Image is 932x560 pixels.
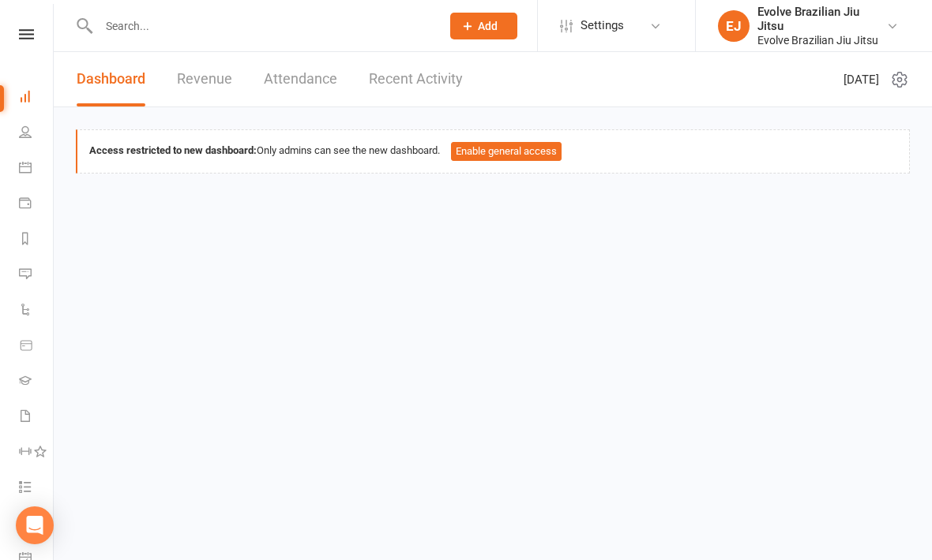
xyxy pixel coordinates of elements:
button: Add [450,13,517,39]
a: Payments [19,187,54,222]
input: Search... [94,15,430,37]
a: Recent Activity [369,52,463,106]
a: Dashboard [19,80,54,116]
a: Product Sales [19,329,54,364]
div: Evolve Brazilian Jiu Jitsu [757,33,886,47]
strong: Access restricted to new dashboard: [89,144,257,156]
button: Enable general access [451,142,562,161]
a: Dashboard [77,52,145,106]
a: Reports [19,222,54,258]
a: Revenue [177,52,232,106]
div: Open Intercom Messenger [16,506,54,544]
div: Only admins can see the new dashboard. [89,142,897,161]
span: Settings [581,8,624,43]
a: Calendar [19,151,54,187]
span: [DATE] [844,70,879,89]
a: People [19,116,54,151]
a: Attendance [264,52,337,106]
span: Add [478,20,498,32]
div: EJ [718,10,750,42]
div: Evolve Brazilian Jiu Jitsu [757,5,886,33]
